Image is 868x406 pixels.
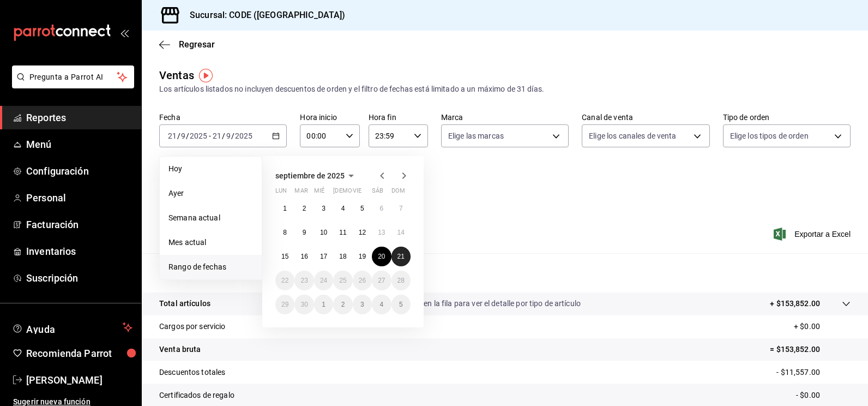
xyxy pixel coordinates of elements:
abbr: 9 de septiembre de 2025 [303,229,306,236]
button: 6 de septiembre de 2025 [372,199,391,218]
p: + $153,852.00 [770,298,820,309]
abbr: 2 de septiembre de 2025 [303,205,306,212]
button: 2 de octubre de 2025 [333,295,352,314]
span: Pregunta a Parrot AI [29,71,117,83]
button: 15 de septiembre de 2025 [275,247,294,266]
input: -- [226,132,231,140]
div: Ventas [159,67,194,83]
p: Cargos por servicio [159,321,226,332]
button: 9 de septiembre de 2025 [294,223,314,242]
span: Elige los tipos de orden [730,130,809,141]
span: Rango de fechas [168,261,253,273]
button: 18 de septiembre de 2025 [333,247,352,266]
p: - $11,557.00 [776,367,851,378]
abbr: sábado [372,187,383,199]
button: septiembre de 2025 [275,169,358,182]
abbr: viernes [353,187,361,199]
abbr: 26 de septiembre de 2025 [359,277,366,284]
abbr: 7 de septiembre de 2025 [399,205,403,212]
button: 25 de septiembre de 2025 [333,271,352,290]
button: 5 de octubre de 2025 [391,295,411,314]
span: / [186,132,189,140]
button: 3 de septiembre de 2025 [314,199,333,218]
input: ---- [189,132,208,140]
p: Da clic en la fila para ver el detalle por tipo de artículo [400,298,581,309]
span: Regresar [179,39,215,50]
button: Pregunta a Parrot AI [12,65,134,88]
abbr: 4 de septiembre de 2025 [341,205,345,212]
span: / [231,132,234,140]
input: ---- [234,132,253,140]
button: 26 de septiembre de 2025 [353,271,372,290]
abbr: 5 de septiembre de 2025 [360,205,364,212]
abbr: jueves [333,187,397,199]
button: Tooltip marker [199,69,213,82]
button: 7 de septiembre de 2025 [391,199,411,218]
abbr: 25 de septiembre de 2025 [339,277,346,284]
span: Hoy [168,163,253,175]
button: 17 de septiembre de 2025 [314,247,333,266]
button: 11 de septiembre de 2025 [333,223,352,242]
abbr: 1 de octubre de 2025 [322,301,325,308]
label: Marca [441,114,569,121]
span: Semana actual [168,212,253,224]
button: 19 de septiembre de 2025 [353,247,372,266]
span: Ayuda [26,321,118,334]
button: 20 de septiembre de 2025 [372,247,391,266]
div: Los artículos listados no incluyen descuentos de orden y el filtro de fechas está limitado a un m... [159,83,851,95]
span: / [222,132,225,140]
span: Recomienda Parrot [26,346,132,361]
abbr: miércoles [314,187,324,199]
input: -- [180,132,186,140]
abbr: 30 de septiembre de 2025 [300,301,308,308]
span: Configuración [26,164,132,178]
span: Exportar a Excel [776,228,851,241]
button: 22 de septiembre de 2025 [275,271,294,290]
button: 1 de octubre de 2025 [314,295,333,314]
abbr: 13 de septiembre de 2025 [378,229,385,236]
p: Venta bruta [159,344,201,355]
abbr: 24 de septiembre de 2025 [320,277,327,284]
button: 21 de septiembre de 2025 [391,247,411,266]
button: 24 de septiembre de 2025 [314,271,333,290]
abbr: 21 de septiembre de 2025 [397,253,405,260]
abbr: 2 de octubre de 2025 [341,301,345,308]
label: Hora fin [369,114,428,121]
abbr: 22 de septiembre de 2025 [281,277,288,284]
h3: Sucursal: CODE ([GEOGRAPHIC_DATA]) [181,9,345,22]
button: 16 de septiembre de 2025 [294,247,314,266]
abbr: 3 de septiembre de 2025 [322,205,325,212]
button: 4 de septiembre de 2025 [333,199,352,218]
button: 13 de septiembre de 2025 [372,223,391,242]
span: Suscripción [26,271,132,285]
abbr: domingo [391,187,405,199]
button: 30 de septiembre de 2025 [294,295,314,314]
abbr: 5 de octubre de 2025 [399,301,403,308]
abbr: lunes [275,187,287,199]
abbr: 12 de septiembre de 2025 [359,229,366,236]
abbr: 27 de septiembre de 2025 [378,277,385,284]
button: 5 de septiembre de 2025 [353,199,372,218]
span: Reportes [26,110,132,125]
abbr: 16 de septiembre de 2025 [300,253,308,260]
p: Descuentos totales [159,367,225,378]
abbr: 18 de septiembre de 2025 [339,253,346,260]
span: - [209,132,211,140]
label: Canal de venta [582,114,709,121]
p: + $0.00 [794,321,851,332]
span: / [177,132,180,140]
span: Elige las marcas [448,130,504,141]
button: 28 de septiembre de 2025 [391,271,411,290]
abbr: 11 de septiembre de 2025 [339,229,346,236]
abbr: 6 de septiembre de 2025 [379,205,383,212]
button: 29 de septiembre de 2025 [275,295,294,314]
span: septiembre de 2025 [275,171,345,180]
abbr: 10 de septiembre de 2025 [320,229,327,236]
button: 1 de septiembre de 2025 [275,199,294,218]
abbr: 20 de septiembre de 2025 [378,253,385,260]
input: -- [167,132,177,140]
input: -- [212,132,222,140]
label: Tipo de orden [723,114,851,121]
abbr: martes [294,187,308,199]
abbr: 28 de septiembre de 2025 [397,277,405,284]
